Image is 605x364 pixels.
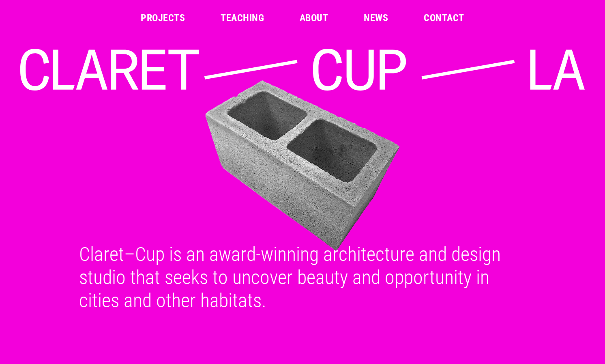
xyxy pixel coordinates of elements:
[17,74,588,256] img: Cinder block
[424,13,464,23] a: Contact
[364,13,388,23] a: News
[141,13,464,23] nav: Main Menu
[300,13,328,23] a: About
[69,243,536,312] div: Claret–Cup is an award-winning architecture and design studio that seeks to uncover beauty and op...
[221,13,264,23] a: Teaching
[141,13,185,23] a: Projects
